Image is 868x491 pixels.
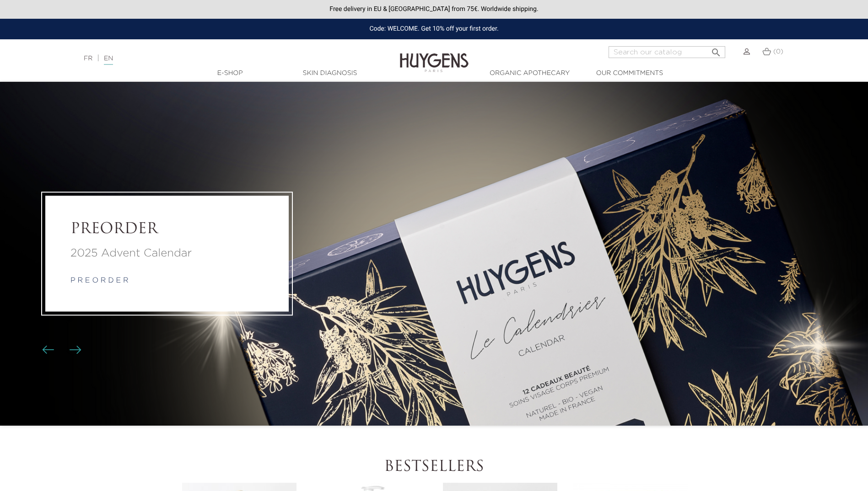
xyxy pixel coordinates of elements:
div: | [79,53,355,64]
a: E-Shop [184,69,276,78]
div: Carousel buttons [46,343,75,357]
a: EN [104,55,113,65]
a: Our commitments [584,69,675,78]
span: (0) [773,48,783,55]
a: Skin Diagnosis [284,69,376,78]
button:  [708,43,724,56]
a: Organic Apothecary [484,69,576,78]
i:  [711,44,722,55]
a: PREORDER [70,221,264,238]
h2: Bestsellers [180,459,688,476]
a: 2025 Advent Calendar [70,245,264,262]
img: Huygens [400,38,469,74]
a: FR [84,55,92,62]
input: Search [609,46,725,58]
a: p r e o r d e r [70,278,129,285]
